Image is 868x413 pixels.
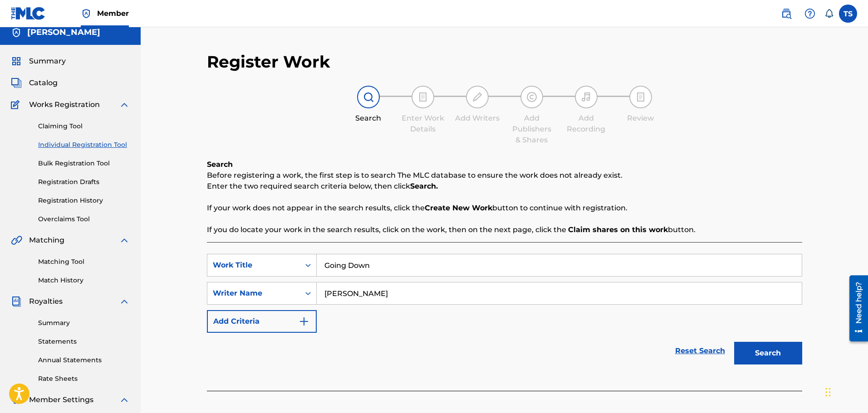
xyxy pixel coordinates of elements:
[119,394,130,405] img: expand
[38,374,130,384] a: Rate Sheets
[455,113,500,124] div: Add Writers
[38,337,130,346] a: Statements
[363,92,374,102] img: step indicator icon for Search
[801,5,819,23] div: Help
[29,394,93,405] span: Member Settings
[11,99,23,110] img: Works Registration
[207,254,802,369] form: Search Form
[777,5,795,23] a: Public Search
[29,56,66,67] span: Summary
[213,288,294,299] div: Writer Name
[671,341,730,361] a: Reset Search
[29,99,100,110] span: Works Registration
[823,369,868,413] iframe: Chat Widget
[38,318,130,328] a: Summary
[11,56,22,67] img: Summary
[734,342,802,364] button: Search
[207,181,802,192] p: Enter the two required search criteria below, then click
[207,160,233,169] b: Search
[29,78,58,88] span: Catalog
[568,225,668,234] strong: Claim shares on this work
[38,121,130,131] a: Claiming Tool
[207,310,317,333] button: Add Criteria
[29,235,64,246] span: Matching
[11,27,22,38] img: Accounts
[38,140,130,150] a: Individual Registration Tool
[38,355,130,365] a: Annual Statements
[635,92,646,102] img: step indicator icon for Review
[299,316,309,327] img: 9d2ae6d4665cec9f34b9.svg
[11,7,46,20] img: MLC Logo
[29,296,63,307] span: Royalties
[27,27,100,38] h5: Tony Spagnolia
[400,113,446,135] div: Enter Work Details
[207,52,330,72] h2: Register Work
[119,99,130,110] img: expand
[119,235,130,246] img: expand
[119,296,130,307] img: expand
[213,260,294,271] div: Work Title
[825,379,831,406] div: Drag
[618,113,663,124] div: Review
[472,92,483,102] img: step indicator icon for Add Writers
[38,214,130,224] a: Overclaims Tool
[97,8,129,19] span: Member
[11,78,22,88] img: Catalog
[207,203,802,214] p: If your work does not appear in the search results, click the button to continue with registration.
[207,224,802,235] p: If you do locate your work in the search results, click on the work, then on the next page, click...
[425,204,492,212] strong: Create New Work
[38,159,130,168] a: Bulk Registration Tool
[824,9,834,18] div: Notifications
[509,113,554,146] div: Add Publishers & Shares
[581,92,592,102] img: step indicator icon for Add Recording
[839,5,857,23] div: User Menu
[38,257,130,267] a: Matching Tool
[38,196,130,205] a: Registration History
[564,113,609,135] div: Add Recording
[804,8,815,19] img: help
[81,8,92,19] img: Top Rightsholder
[346,113,391,124] div: Search
[38,177,130,187] a: Registration Drafts
[410,182,438,190] strong: Search.
[843,272,868,345] iframe: Resource Center
[11,56,66,67] a: SummarySummary
[11,78,58,88] a: CatalogCatalog
[781,8,792,19] img: search
[11,235,22,246] img: Matching
[526,92,537,102] img: step indicator icon for Add Publishers & Shares
[11,296,22,307] img: Royalties
[38,276,130,285] a: Match History
[417,92,428,102] img: step indicator icon for Enter Work Details
[207,170,802,181] p: Before registering a work, the first step is to search The MLC database to ensure the work does n...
